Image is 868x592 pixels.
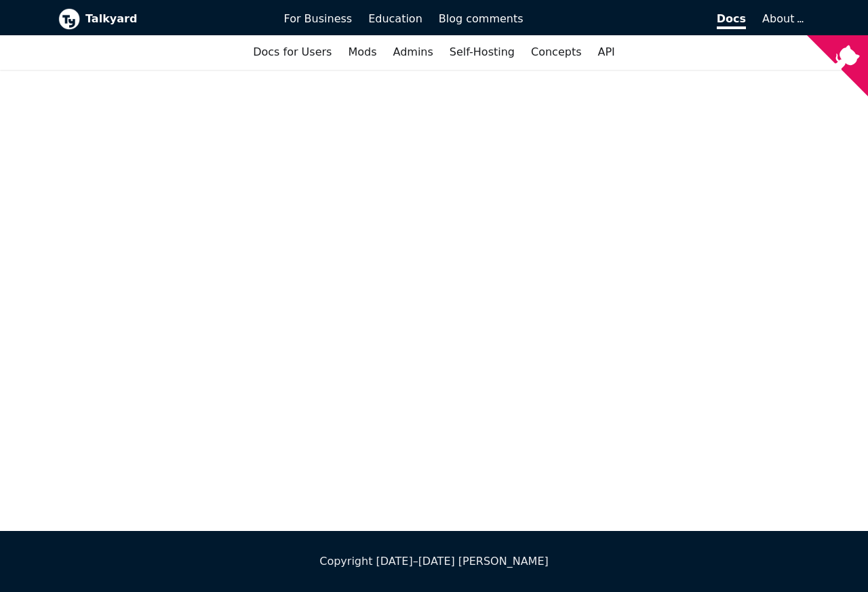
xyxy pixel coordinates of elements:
[284,12,353,25] span: For Business
[532,7,755,31] a: Docs
[58,8,80,30] img: Talkyard logo
[441,41,523,64] a: Self-Hosting
[385,41,441,64] a: Admins
[58,553,810,570] div: Copyright [DATE]–[DATE] [PERSON_NAME]
[58,8,265,30] a: Talkyard logoTalkyard
[590,41,623,64] a: API
[431,7,532,31] a: Blog comments
[276,7,361,31] a: For Business
[360,7,431,31] a: Education
[368,12,422,25] span: Education
[762,12,802,25] a: About
[717,12,746,29] span: Docs
[85,10,265,28] b: Talkyard
[439,12,524,25] span: Blog comments
[245,41,340,64] a: Docs for Users
[523,41,590,64] a: Concepts
[340,41,384,64] a: Mods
